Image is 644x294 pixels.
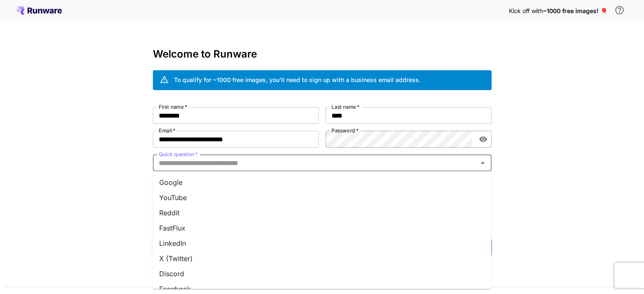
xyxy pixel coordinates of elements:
[152,266,491,281] li: Discord
[332,103,359,110] label: Last name
[152,220,491,236] li: FastFlux
[152,205,491,220] li: Reddit
[543,7,608,14] span: ~1000 free images! 🎈
[475,132,491,147] button: toggle password visibility
[611,2,628,19] button: In order to qualify for free credit, you need to sign up with a business email address and click ...
[159,151,198,158] label: Quick question
[152,251,491,266] li: X (Twitter)
[152,190,491,205] li: YouTube
[152,236,491,251] li: LinkedIn
[153,48,492,60] h3: Welcome to Runware
[477,157,489,169] button: Close
[159,127,175,134] label: Email
[174,75,420,84] div: To qualify for ~1000 free images, you’ll need to sign up with a business email address.
[332,127,359,134] label: Password
[159,103,187,110] label: First name
[509,7,543,14] span: Kick off with
[152,175,491,190] li: Google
